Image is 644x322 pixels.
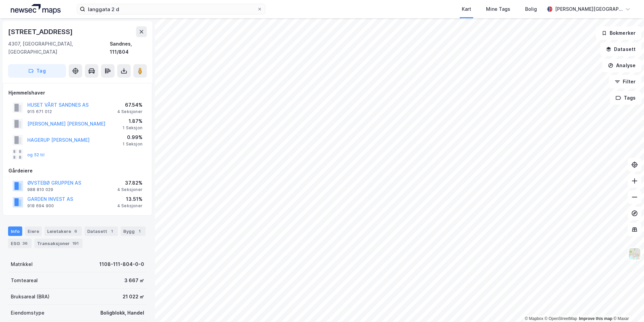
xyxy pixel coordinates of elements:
[8,26,74,37] div: [STREET_ADDRESS]
[27,187,53,192] div: 988 810 029
[11,309,44,317] div: Eiendomstype
[596,26,641,40] button: Bokmerker
[579,316,612,321] a: Improve this map
[8,239,32,248] div: ESG
[27,203,54,209] div: 918 694 900
[486,5,510,13] div: Mine Tags
[610,290,644,322] iframe: Chat Widget
[136,228,143,235] div: 1
[8,167,147,175] div: Gårdeiere
[100,309,144,317] div: Boligblokk, Handel
[545,316,577,321] a: OpenStreetMap
[25,226,42,236] div: Eiere
[117,101,142,109] div: 67.54%
[44,226,82,236] div: Leietakere
[117,195,142,203] div: 13.51%
[610,91,641,105] button: Tags
[602,59,641,72] button: Analyse
[117,179,142,187] div: 37.82%
[27,109,52,114] div: 915 671 012
[110,40,147,56] div: Sandnes, 111/804
[8,64,66,78] button: Tag
[123,125,142,131] div: 1 Seksjon
[8,40,110,56] div: 4307, [GEOGRAPHIC_DATA], [GEOGRAPHIC_DATA]
[600,43,641,56] button: Datasett
[121,226,146,236] div: Bygg
[85,226,118,236] div: Datasett
[72,228,79,235] div: 6
[123,117,142,125] div: 1.87%
[123,141,142,147] div: 1 Seksjon
[462,5,471,13] div: Kart
[555,5,622,13] div: [PERSON_NAME][GEOGRAPHIC_DATA]
[11,260,33,268] div: Matrikkel
[11,293,50,301] div: Bruksareal (BRA)
[117,203,142,209] div: 4 Seksjoner
[11,4,61,14] img: logo.a4113a55bc3d86da70a041830d287a7e.svg
[123,293,144,301] div: 21 022 ㎡
[610,290,644,322] div: Kontrollprogram for chat
[525,5,537,13] div: Bolig
[71,240,80,247] div: 191
[99,260,144,268] div: 1108-111-804-0-0
[85,4,257,14] input: Søk på adresse, matrikkel, gårdeiere, leietakere eller personer
[108,228,115,235] div: 1
[11,276,38,285] div: Tomteareal
[117,109,142,114] div: 4 Seksjoner
[628,247,641,260] img: Z
[8,89,147,97] div: Hjemmelshaver
[21,240,29,247] div: 36
[34,239,83,248] div: Transaksjoner
[117,187,142,192] div: 4 Seksjoner
[124,276,144,285] div: 3 667 ㎡
[609,75,641,88] button: Filter
[8,226,22,236] div: Info
[123,133,142,141] div: 0.99%
[525,316,543,321] a: Mapbox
